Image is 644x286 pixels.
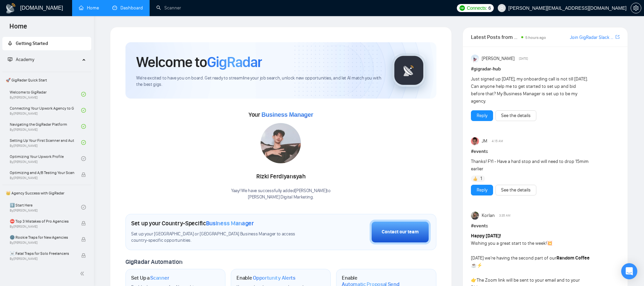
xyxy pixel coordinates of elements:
[81,140,86,145] span: check-circle
[488,4,491,12] span: 6
[131,231,311,244] span: Set up your [GEOGRAPHIC_DATA] or [GEOGRAPHIC_DATA] Business Manager to access country-specific op...
[10,250,74,257] span: ☠️ Fatal Traps for Solo Freelancers
[10,119,81,134] a: Navigating the GigRadar PlatformBy[PERSON_NAME]
[112,5,143,11] a: dashboardDashboard
[570,34,614,41] a: Join GigRadar Slack Community
[473,176,478,181] img: 👍
[621,263,637,279] div: Open Intercom Messenger
[471,277,477,283] span: 👉
[207,53,262,71] span: GigRadar
[81,108,86,113] span: check-circle
[471,55,479,63] img: Anisuzzaman Khan
[467,4,487,12] span: Connects:
[477,263,482,268] span: ⚡
[249,111,313,118] span: Your
[631,5,641,11] a: setting
[206,220,254,227] span: Business Manager
[236,275,296,281] h1: Enable
[382,228,419,236] div: Contact our team
[471,158,590,173] div: Thanks! FYI - Have a hard stop and will need to drop 15mim earlier
[261,111,313,118] span: Business Manager
[16,41,48,46] span: Getting Started
[471,233,501,239] strong: Happy [DATE]!
[482,137,487,145] span: JM
[231,194,331,201] p: [PERSON_NAME] Digital Marketing .
[499,6,504,10] span: user
[631,3,641,13] button: setting
[495,185,536,195] button: See the details
[131,220,254,227] h1: Set up your Country-Specific
[10,241,74,245] span: By [PERSON_NAME]
[501,186,531,194] a: See the details
[499,213,511,219] span: 3:35 AM
[556,255,590,261] strong: Random Coffee
[471,65,620,73] h1: # gigradar-hub
[471,148,620,155] h1: # events
[231,171,331,182] div: Rizki Ferdiyansyah
[231,188,331,201] div: Yaay! We have successfully added [PERSON_NAME] to
[136,75,381,88] span: We're excited to have you on board. Get ready to streamline your job search, unlock new opportuni...
[615,34,620,40] span: export
[10,234,74,241] span: 🌚 Rookie Traps for New Agencies
[81,237,86,242] span: lock
[261,123,301,163] img: 1698922928916-IMG-20231027-WA0014.jpg
[519,56,528,62] span: [DATE]
[80,270,87,277] span: double-left
[81,253,86,258] span: lock
[81,124,86,129] span: check-circle
[547,240,552,246] span: 💥
[253,275,296,281] span: Opportunity Alerts
[131,275,169,281] h1: Set Up a
[10,218,74,225] span: ⛔ Top 3 Mistakes of Pro Agencies
[392,54,426,87] img: gigradar-logo.png
[10,257,74,261] span: By [PERSON_NAME]
[16,57,34,62] span: Academy
[471,222,620,230] h1: # events
[482,55,515,62] span: [PERSON_NAME]
[10,87,81,102] a: Welcome to GigRadarBy[PERSON_NAME]
[471,212,479,220] img: Korlan
[492,138,503,144] span: 4:15 AM
[136,53,262,71] h1: Welcome to
[501,112,531,119] a: See the details
[631,5,641,11] span: setting
[10,200,81,215] a: 1️⃣ Start HereBy[PERSON_NAME]
[81,156,86,161] span: check-circle
[79,5,99,11] a: homeHome
[471,110,493,121] button: Reply
[10,135,81,150] a: Setting Up Your First Scanner and Auto-BidderBy[PERSON_NAME]
[460,5,465,11] img: upwork-logo.png
[480,175,482,182] span: 1
[482,212,495,219] span: Korlan
[125,258,182,266] span: GigRadar Automation
[2,37,91,50] li: Getting Started
[156,5,181,11] a: searchScanner
[8,57,34,62] span: Academy
[81,92,86,97] span: check-circle
[81,172,86,177] span: lock
[477,186,487,194] a: Reply
[8,41,12,46] span: rocket
[4,21,33,36] span: Home
[471,185,493,195] button: Reply
[10,225,74,229] span: By [PERSON_NAME]
[471,33,520,41] span: Latest Posts from the GigRadar Community
[477,112,487,119] a: Reply
[615,34,620,40] a: export
[10,151,81,166] a: Optimizing Your Upwork ProfileBy[PERSON_NAME]
[3,73,91,87] span: 🚀 GigRadar Quick Start
[10,103,81,118] a: Connecting Your Upwork Agency to GigRadarBy[PERSON_NAME]
[525,35,546,40] span: 5 hours ago
[3,186,91,200] span: 👑 Agency Success with GigRadar
[8,57,12,62] span: fund-projection-screen
[471,137,479,145] img: JM
[471,263,477,268] span: ☕
[370,220,431,244] button: Contact our team
[5,3,16,14] img: logo
[471,75,590,105] div: Just signed up [DATE], my onboarding call is not till [DATE]. Can anyone help me to get started t...
[495,110,536,121] button: See the details
[81,221,86,226] span: lock
[150,275,169,281] span: Scanner
[10,169,74,176] span: Optimizing and A/B Testing Your Scanner for Better Results
[81,205,86,210] span: check-circle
